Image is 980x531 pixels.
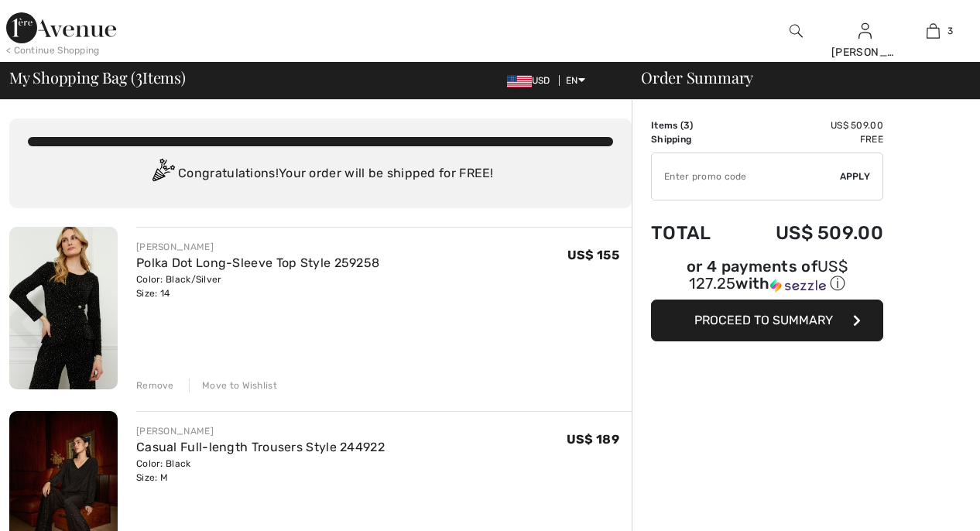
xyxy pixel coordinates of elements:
a: Sign In [858,23,872,38]
span: 3 [684,120,690,131]
span: EN [566,75,585,86]
a: Polka Dot Long-Sleeve Top Style 259258 [136,255,379,270]
img: 1ère Avenue [6,12,116,43]
span: US$ 189 [567,432,619,447]
div: or 4 payments ofUS$ 127.25withSezzle Click to learn more about Sezzle [651,259,883,300]
span: 3 [135,66,142,86]
img: Sezzle [770,279,826,293]
span: Apply [840,170,871,183]
img: Polka Dot Long-Sleeve Top Style 259258 [9,227,118,389]
span: 3 [947,24,953,38]
div: Move to Wishlist [189,379,277,392]
td: Items ( ) [651,118,734,132]
span: Proceed to Summary [694,313,833,327]
div: Color: Black Size: M [136,457,385,485]
button: Proceed to Summary [651,300,883,341]
img: search the website [790,22,803,40]
div: Order Summary [622,70,971,85]
span: US$ 127.25 [689,257,848,293]
span: USD [507,75,557,86]
div: Remove [136,379,174,392]
td: Shipping [651,132,734,146]
div: Congratulations! Your order will be shipped for FREE! [28,159,613,190]
img: My Info [858,22,872,40]
td: Total [651,207,734,259]
div: Color: Black/Silver Size: 14 [136,272,379,300]
span: My Shopping Bag ( Items) [9,70,186,85]
input: Promo code [652,153,840,200]
td: Free [734,132,883,146]
a: 3 [899,22,967,40]
img: Congratulation2.svg [147,159,178,190]
td: US$ 509.00 [734,118,883,132]
div: [PERSON_NAME] [831,44,899,60]
span: US$ 155 [567,248,619,262]
div: < Continue Shopping [6,43,100,57]
div: [PERSON_NAME] [136,424,385,438]
td: US$ 509.00 [734,207,883,259]
img: US Dollar [507,75,532,87]
a: Casual Full-length Trousers Style 244922 [136,440,385,454]
div: [PERSON_NAME] [136,240,379,254]
img: My Bag [927,22,940,40]
div: or 4 payments of with [651,259,883,294]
